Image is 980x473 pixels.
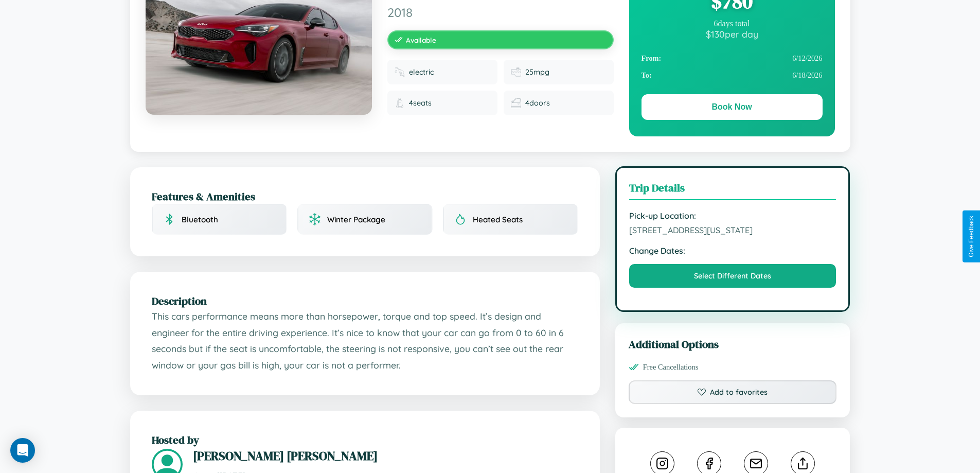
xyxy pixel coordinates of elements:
span: Free Cancellations [643,363,699,372]
strong: To: [642,71,652,80]
div: $ 130 per day [642,28,823,40]
img: Fuel type [395,67,405,77]
div: 6 / 12 / 2026 [642,50,823,67]
span: Heated Seats [473,215,523,224]
p: This cars performance means more than horsepower, torque and top speed. It’s design and engineer ... [152,308,578,374]
img: Doors [511,98,521,108]
img: Seats [395,98,405,108]
div: Open Intercom Messenger [10,438,35,463]
h2: Description [152,293,578,308]
h3: Additional Options [629,337,837,352]
span: Available [406,36,436,44]
span: 4 doors [525,98,550,108]
span: Bluetooth [182,215,218,224]
div: Give Feedback [968,216,975,257]
span: electric [409,67,434,77]
h2: Features & Amenities [152,189,578,204]
img: Fuel efficiency [511,67,521,77]
button: Add to favorites [629,380,837,404]
h2: Hosted by [152,432,578,447]
strong: From: [642,54,662,63]
div: 6 / 18 / 2026 [642,67,823,84]
span: Winter Package [327,215,385,224]
h3: Trip Details [629,180,836,200]
button: Book Now [642,94,823,120]
span: 25 mpg [525,67,549,77]
strong: Change Dates: [629,246,836,256]
span: 4 seats [409,98,432,108]
div: 6 days total [642,19,823,28]
h3: [PERSON_NAME] [PERSON_NAME] [193,447,578,464]
span: [STREET_ADDRESS][US_STATE] [629,225,836,235]
span: 2018 [387,5,614,20]
strong: Pick-up Location: [629,211,836,221]
button: Select Different Dates [629,264,836,288]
